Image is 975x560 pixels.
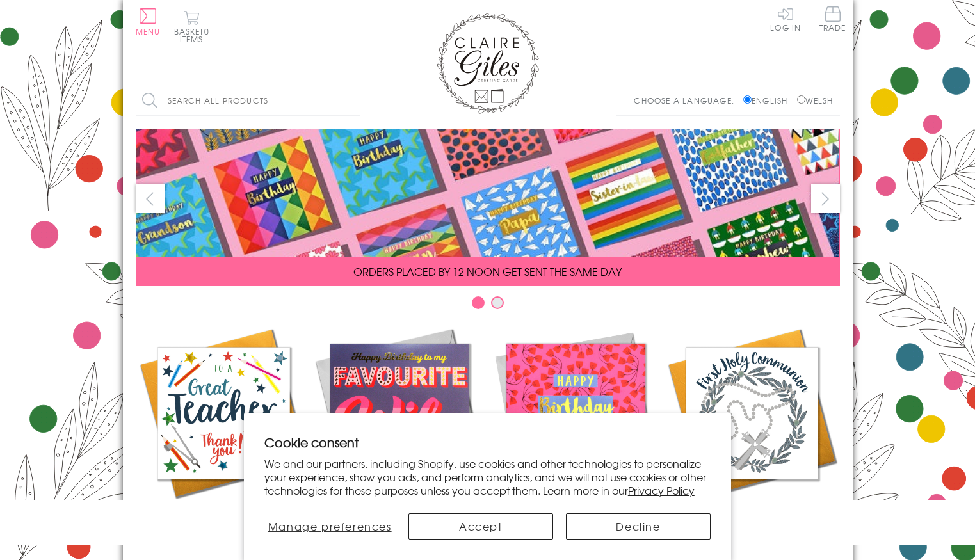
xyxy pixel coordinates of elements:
h2: Cookie consent [264,433,711,451]
input: Welsh [797,95,805,104]
a: Communion and Confirmation [664,325,840,541]
label: Welsh [797,95,834,106]
a: Birthdays [488,325,664,526]
p: Choose a language: [634,95,741,106]
img: Claire Giles Greetings Cards [437,13,539,114]
input: Search all products [136,86,360,115]
span: Menu [136,26,161,37]
button: Menu [136,8,161,35]
span: 0 items [180,26,209,45]
button: Decline [566,513,711,540]
input: Search [347,86,360,115]
span: ORDERS PLACED BY 12 NOON GET SENT THE SAME DAY [353,264,622,279]
button: Carousel Page 1 (Current Slide) [472,296,485,309]
button: Manage preferences [264,513,396,540]
button: Accept [408,513,553,540]
a: New Releases [312,325,488,526]
div: Carousel Pagination [136,296,840,316]
a: Privacy Policy [628,483,695,498]
button: Carousel Page 2 [491,296,504,309]
label: English [743,95,794,106]
button: prev [136,184,165,213]
p: We and our partners, including Shopify, use cookies and other technologies to personalize your ex... [264,457,711,497]
button: Basket0 items [174,10,209,43]
a: Log In [770,6,801,31]
input: English [743,95,752,104]
button: next [811,184,840,213]
span: Manage preferences [268,518,392,534]
a: Academic [136,325,312,526]
a: Trade [819,6,846,34]
span: Trade [819,6,846,31]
